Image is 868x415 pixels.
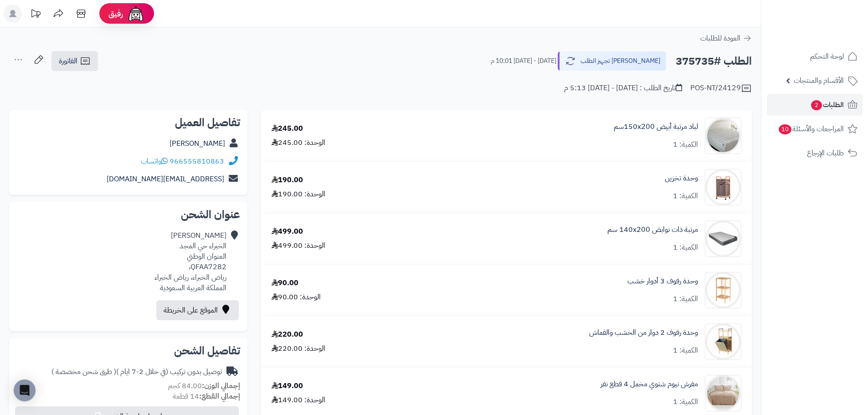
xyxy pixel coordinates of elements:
[169,138,225,149] a: [PERSON_NAME]
[589,328,698,338] a: وحدة رفوف 2 دوار من الخشب والقماش
[108,8,123,19] span: رفيق
[51,367,222,377] div: توصيل بدون تركيب (في خلال 2-7 ايام )
[810,50,844,63] span: لوحة التحكم
[168,380,240,391] small: 84.00 كجم
[705,118,741,154] img: 2955fed19aa42ef26d98a2fe1dc712a81579000417_200-200-8CM-90x90.jpg
[794,74,844,87] span: الأقسام والمنتجات
[16,117,240,128] h2: تفاصيل العميل
[564,83,682,93] div: تاريخ الطلب : [DATE] - [DATE] 5:13 م
[169,156,224,167] a: 966555810863
[141,156,168,167] a: واتساب
[107,174,224,184] a: [EMAIL_ADDRESS][DOMAIN_NAME]
[51,366,116,377] span: ( طرق شحن مخصصة )
[272,138,325,148] div: الوحدة: 245.00
[673,294,698,304] div: الكمية: 1
[705,220,741,257] img: 1702551583-26-90x90.jpg
[491,56,556,66] small: [DATE] - [DATE] 10:01 م
[272,241,325,251] div: الوحدة: 499.00
[767,46,863,67] a: لوحة التحكم
[272,343,325,354] div: الوحدة: 220.00
[705,169,741,205] img: 1687706168-MJ11013-90x90.png
[673,191,698,201] div: الكمية: 1
[272,278,298,288] div: 90.00
[806,20,859,39] img: logo-2.png
[127,5,145,23] img: ai-face.png
[272,292,321,302] div: الوحدة: 90.00
[607,225,698,235] a: مرتبة ذات نوابض 140x200 سم
[778,123,844,135] span: المراجعات والأسئلة
[272,175,303,185] div: 190.00
[767,142,863,164] a: طلبات الإرجاع
[700,33,740,44] span: العودة للطلبات
[272,395,325,405] div: الوحدة: 149.00
[154,231,226,293] div: [PERSON_NAME] الخبراء حي المجد العنوان الوطني QFAA7282، رياض الخبراء، رياض الخبراء المملكة العربي...
[673,242,698,253] div: الكمية: 1
[601,379,698,389] a: مفرش نيوم شتوي مخمل 4 قطع نفر
[810,98,844,111] span: الطلبات
[272,123,303,134] div: 245.00
[14,379,36,401] div: Open Intercom Messenger
[558,51,666,71] button: [PERSON_NAME] تجهيز الطلب
[51,51,98,71] a: الفاتورة
[173,391,240,402] small: 14 قطعة
[16,209,240,220] h2: عنوان الشحن
[700,33,752,44] a: العودة للطلبات
[24,5,47,25] a: تحديثات المنصة
[272,329,303,340] div: 220.00
[779,124,792,135] span: 10
[767,94,863,116] a: الطلبات2
[767,118,863,140] a: المراجعات والأسئلة10
[705,375,741,411] img: 1734448569-110201020121-90x90.jpg
[690,83,752,94] div: POS-NT/24129
[673,139,698,150] div: الكمية: 1
[705,272,741,308] img: 1714489693-110112010081-90x90.jpg
[811,100,822,111] span: 2
[665,173,698,184] a: وحدة تخزين
[614,122,698,132] a: لباد مرتبة أبيض 150x200سم‏
[156,300,239,320] a: الموقع على الخريطة
[16,345,240,356] h2: تفاصيل الشحن
[272,381,303,391] div: 149.00
[272,189,325,200] div: الوحدة: 190.00
[673,345,698,356] div: الكمية: 1
[673,397,698,407] div: الكمية: 1
[199,391,240,402] strong: إجمالي القطع:
[272,226,303,237] div: 499.00
[627,276,698,287] a: وحدة رفوف 3 أدوار خشب
[59,56,77,67] span: الفاتورة
[676,52,752,71] h2: الطلب #375735
[807,147,844,159] span: طلبات الإرجاع
[202,380,240,391] strong: إجمالي الوزن:
[705,323,741,360] img: 1716221414-110112010041-90x90.jpg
